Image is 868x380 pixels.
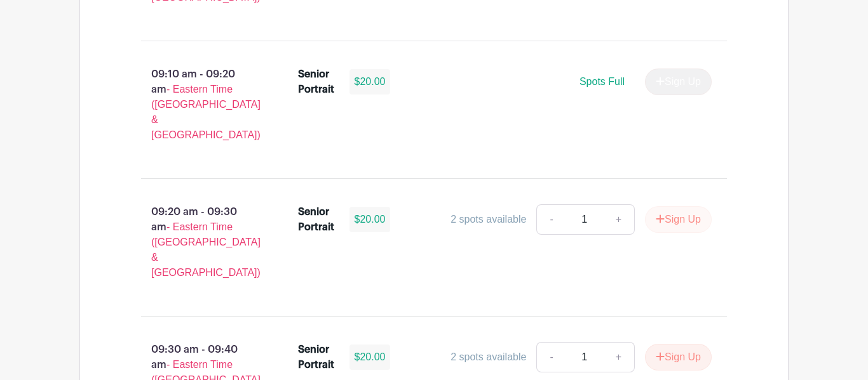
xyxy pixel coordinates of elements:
[603,204,635,235] a: +
[451,350,526,365] div: 2 spots available
[349,207,391,232] div: $20.00
[645,344,712,370] button: Sign Up
[536,342,566,372] a: -
[121,62,278,148] p: 09:10 am - 09:20 am
[536,204,566,235] a: -
[451,212,526,227] div: 2 spots available
[349,344,391,370] div: $20.00
[603,342,635,372] a: +
[121,199,278,285] p: 09:20 am - 09:30 am
[151,221,261,278] span: - Eastern Time ([GEOGRAPHIC_DATA] & [GEOGRAPHIC_DATA])
[151,84,261,140] span: - Eastern Time ([GEOGRAPHIC_DATA] & [GEOGRAPHIC_DATA])
[349,69,391,95] div: $20.00
[645,206,712,233] button: Sign Up
[298,342,334,372] div: Senior Portrait
[298,204,334,235] div: Senior Portrait
[580,76,625,87] span: Spots Full
[298,67,334,97] div: Senior Portrait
